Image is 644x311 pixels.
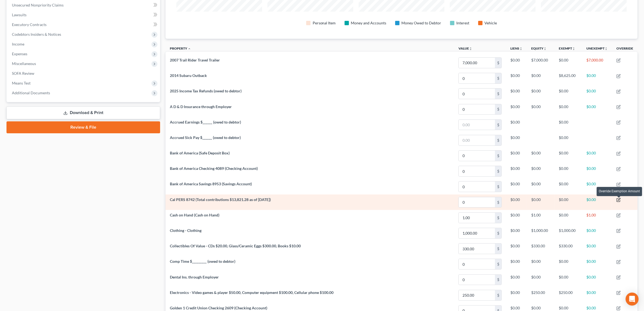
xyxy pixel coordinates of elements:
[506,132,527,148] td: $0.00
[495,213,501,223] div: $
[495,228,501,238] div: $
[12,42,24,46] span: Income
[469,47,472,50] i: unfold_more
[527,195,554,210] td: $0.00
[495,259,501,269] div: $
[170,182,252,186] span: Bank of America Savings 8953 (Savings Account)
[170,46,191,50] a: Property expand_less
[495,89,501,99] div: $
[531,46,547,50] a: Equityunfold_more
[495,197,501,208] div: $
[495,58,501,68] div: $
[527,257,554,272] td: $0.00
[506,102,527,117] td: $0.00
[170,306,267,310] span: Golden 1 Credit Union Checking 2609 (Checking Account)
[170,104,232,109] span: A D & D Insurance through Employer
[582,241,612,256] td: $0.00
[495,104,501,115] div: $
[559,46,575,50] a: Exemptunfold_more
[12,12,27,17] span: Lawsuits
[543,47,547,50] i: unfold_more
[170,89,242,93] span: 2025 Income Tax Refunds (owed to debtor)
[582,257,612,272] td: $0.00
[170,197,271,202] span: Cal PERS 8742 (Total contributions $13,821.28 as of [DATE])
[170,58,220,62] span: 2007 Trail Rider Travel Trailer
[506,287,527,303] td: $0.00
[495,290,501,300] div: $
[12,22,47,27] span: Executory Contracts
[495,182,501,192] div: $
[586,46,608,50] a: Unexemptunfold_more
[554,70,582,86] td: $8,625.00
[519,47,523,50] i: unfold_more
[495,275,501,285] div: $
[582,55,612,70] td: $7,000.00
[506,86,527,102] td: $0.00
[554,179,582,195] td: $0.00
[170,73,207,78] span: 2014 Subaru Outback
[527,164,554,179] td: $0.00
[459,166,495,176] input: 0.00
[495,244,501,254] div: $
[8,0,160,10] a: Unsecured Nonpriority Claims
[459,104,495,115] input: 0.00
[12,81,31,85] span: Means Test
[402,20,441,26] div: Money Owed to Debtor
[12,32,61,37] span: Codebtors Insiders & Notices
[506,55,527,70] td: $0.00
[170,275,219,279] span: Dental Ins. through Employer
[554,86,582,102] td: $0.00
[554,257,582,272] td: $0.00
[582,287,612,303] td: $0.00
[495,120,501,130] div: $
[527,70,554,86] td: $0.00
[506,70,527,86] td: $0.00
[527,179,554,195] td: $0.00
[554,287,582,303] td: $250.00
[506,272,527,287] td: $0.00
[554,55,582,70] td: $0.00
[527,225,554,241] td: $1,000.00
[170,228,202,233] span: Clothing - Clothing
[554,132,582,148] td: $0.00
[506,148,527,163] td: $0.00
[582,86,612,102] td: $0.00
[459,213,495,223] input: 0.00
[582,148,612,163] td: $0.00
[459,120,495,130] input: 0.00
[170,259,235,264] span: Comp Time $_________ (owed to debtor)
[527,102,554,117] td: $0.00
[582,102,612,117] td: $0.00
[582,164,612,179] td: $0.00
[6,106,160,119] a: Download & Print
[170,213,219,217] span: Cash on Hand (Cash on Hand)
[582,179,612,195] td: $0.00
[485,20,497,26] div: Vehicle
[554,241,582,256] td: $330.00
[527,86,554,102] td: $0.00
[506,195,527,210] td: $0.00
[457,20,470,26] div: Interest
[506,210,527,225] td: $0.00
[626,293,639,306] div: Open Intercom Messenger
[6,121,160,133] a: Review & File
[582,195,612,210] td: $0.00
[554,210,582,225] td: $0.00
[459,244,495,254] input: 0.00
[554,164,582,179] td: $0.00
[554,195,582,210] td: $0.00
[527,148,554,163] td: $0.00
[506,257,527,272] td: $0.00
[605,47,608,50] i: unfold_more
[459,151,495,161] input: 0.00
[554,117,582,132] td: $0.00
[170,244,301,248] span: Collectibles Of Value - CDs $20.00, Glass/Ceramic Eggs $300.00, Books $10.00
[8,69,160,78] a: SOFA Review
[170,290,333,295] span: Electronics - Video games & player $50.00, Computer equipment $100.00, Cellular phone $100.00
[459,135,495,145] input: 0.00
[554,225,582,241] td: $1,000.00
[554,148,582,163] td: $0.00
[554,272,582,287] td: $0.00
[527,55,554,70] td: $7,000.00
[527,241,554,256] td: $330.00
